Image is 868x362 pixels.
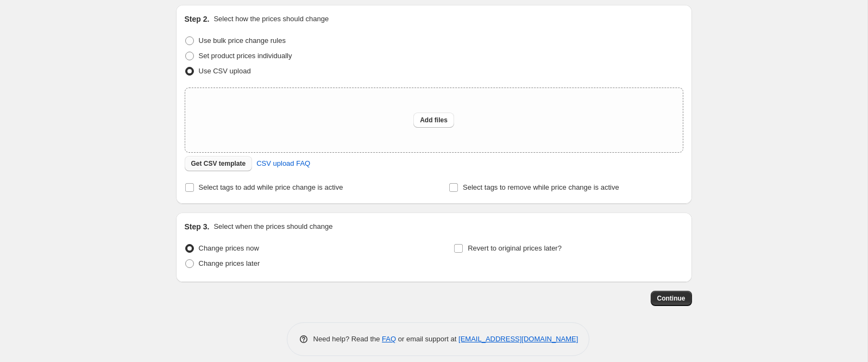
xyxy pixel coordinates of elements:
[199,259,260,267] span: Change prices later
[199,244,259,252] span: Change prices now
[199,183,343,191] span: Select tags to add while price change is active
[213,14,329,24] p: Select how the prices should change
[396,335,458,343] span: or email support at
[463,183,619,191] span: Select tags to remove while price change is active
[382,335,396,343] a: FAQ
[420,116,448,124] span: Add files
[213,221,332,232] p: Select when the prices should change
[313,335,382,343] span: Need help? Read the
[199,67,251,75] span: Use CSV upload
[657,294,685,303] span: Continue
[256,158,310,169] span: CSV upload FAQ
[468,244,562,252] span: Revert to original prices later?
[458,335,578,343] a: [EMAIL_ADDRESS][DOMAIN_NAME]
[191,159,246,168] span: Get CSV template
[185,14,210,24] h2: Step 2.
[199,36,286,45] span: Use bulk price change rules
[185,156,253,171] button: Get CSV template
[651,291,692,306] button: Continue
[199,52,292,60] span: Set product prices individually
[413,113,454,128] button: Add files
[185,221,210,232] h2: Step 3.
[250,155,317,172] a: CSV upload FAQ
